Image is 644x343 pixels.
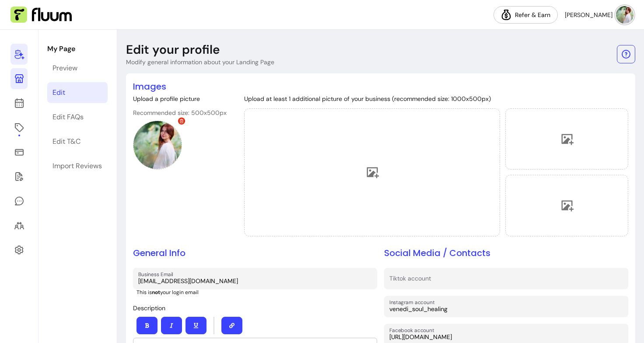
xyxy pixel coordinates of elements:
[565,6,633,24] button: avatar[PERSON_NAME]
[616,6,633,24] img: avatar
[47,107,108,128] a: Edit FAQs
[126,42,220,58] p: Edit your profile
[244,94,628,103] p: Upload at least 1 additional picture of your business (recommended size: 1000x500px)
[133,121,182,169] img: https://d22cr2pskkweo8.cloudfront.net/7e27ad3a-94e1-4966-9715-0baaa4f9e34c
[133,80,628,93] h2: Images
[10,166,28,187] a: Forms
[10,7,72,23] img: Fluum Logo
[10,142,28,163] a: Sales
[152,289,160,296] b: not
[10,191,28,211] a: My Messages
[52,112,84,122] div: Edit FAQs
[47,131,108,152] a: Edit T&C
[133,304,165,312] span: Description
[126,58,274,66] p: Modify general information about your Landing Page
[133,247,377,259] h2: General Info
[133,94,227,103] p: Upload a profile picture
[565,10,612,19] span: [PERSON_NAME]
[52,87,65,98] div: Edit
[10,68,28,89] a: My Page
[133,121,182,170] div: Profile picture
[10,93,28,114] a: Calendar
[52,63,77,73] div: Preview
[10,215,28,236] a: Clients
[10,239,28,260] a: Settings
[47,44,108,54] p: My Page
[389,305,623,313] input: Instagram account
[138,270,176,278] label: Business Email
[389,326,437,334] label: Facebook account
[133,108,227,117] p: Recommended size: 500x500px
[10,117,28,138] a: Offerings
[138,277,372,285] input: Business Email
[47,156,108,177] a: Import Reviews
[136,289,377,296] p: This is your login email
[52,136,80,147] div: Edit T&C
[389,277,623,285] input: Tiktok account
[10,44,28,65] a: Home
[389,298,437,306] label: Instagram account
[47,82,108,103] a: Edit
[47,58,108,79] a: Preview
[52,161,102,171] div: Import Reviews
[389,333,623,341] input: Facebook account
[493,6,558,24] a: Refer & Earn
[384,247,628,259] h2: Social Media / Contacts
